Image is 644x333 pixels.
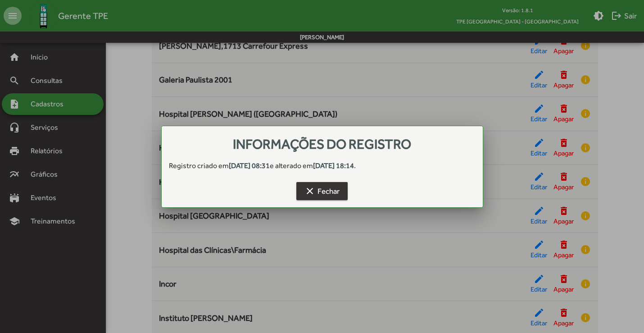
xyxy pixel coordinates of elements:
[233,136,411,152] span: Informações do registro
[313,161,354,170] strong: [DATE] 18:14
[304,186,315,196] mat-icon: clear
[162,160,483,171] div: Registro criado em e alterado em .
[304,183,340,199] span: Fechar
[296,182,348,200] button: Fechar
[229,161,270,170] strong: [DATE] 08:31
